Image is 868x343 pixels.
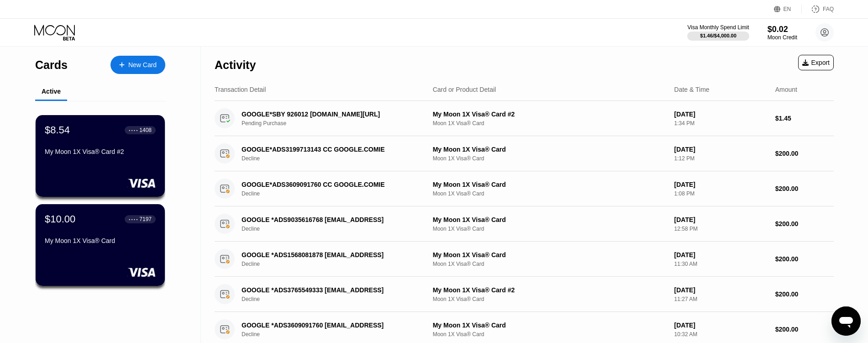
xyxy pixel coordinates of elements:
div: $10.00 [45,213,75,225]
div: My Moon 1X Visa® Card [45,237,156,244]
div: $200.00 [775,326,834,333]
div: GOOGLE *ADS9035616768 [EMAIL_ADDRESS] [242,216,418,223]
div: $10.00● ● ● ●7197My Moon 1X Visa® Card [36,204,165,286]
div: ● ● ● ● [129,129,138,132]
div: [DATE] [674,322,768,329]
div: Moon 1X Visa® Card [433,155,667,162]
div: GOOGLE *ADS1568081878 [EMAIL_ADDRESS] [242,251,418,259]
div: 7197 [139,216,152,222]
div: My Moon 1X Visa® Card [433,146,667,153]
div: $0.02 [768,25,797,34]
div: GOOGLE *ADS3765549333 [EMAIL_ADDRESS] [242,286,418,294]
div: Decline [242,155,431,162]
div: $8.54 [45,124,70,136]
div: Decline [242,261,431,267]
div: Decline [242,331,431,338]
div: Export [802,59,830,66]
div: 11:30 AM [674,261,768,267]
div: Moon 1X Visa® Card [433,296,667,302]
div: GOOGLE*SBY 926012 [DOMAIN_NAME][URL] [242,111,418,118]
div: [DATE] [674,251,768,259]
div: EN [774,5,802,14]
div: $200.00 [775,150,834,157]
div: GOOGLE*ADS3609091760 CC GOOGLE.COMIE [242,181,418,188]
div: My Moon 1X Visa® Card [433,216,667,223]
div: Decline [242,226,431,232]
div: Moon 1X Visa® Card [433,261,667,267]
div: GOOGLE *ADS3609091760 [EMAIL_ADDRESS] [242,322,418,329]
div: 1:12 PM [674,155,768,162]
div: [DATE] [674,181,768,188]
div: Amount [775,86,797,93]
div: $200.00 [775,255,834,263]
div: GOOGLE*ADS3199713143 CC GOOGLE.COMIEDeclineMy Moon 1X Visa® CardMoon 1X Visa® Card[DATE]1:12 PM$2... [215,136,834,171]
div: GOOGLE *ADS1568081878 [EMAIL_ADDRESS]DeclineMy Moon 1X Visa® CardMoon 1X Visa® Card[DATE]11:30 AM... [215,242,834,277]
div: Moon Credit [768,34,797,41]
div: My Moon 1X Visa® Card #2 [45,148,156,155]
div: 1:08 PM [674,190,768,197]
div: GOOGLE *ADS9035616768 [EMAIL_ADDRESS]DeclineMy Moon 1X Visa® CardMoon 1X Visa® Card[DATE]12:58 PM... [215,206,834,242]
div: [DATE] [674,111,768,118]
div: 1408 [139,127,152,133]
div: Export [798,55,834,70]
div: FAQ [823,6,834,12]
div: Active [42,88,61,95]
div: Visa Monthly Spend Limit [687,24,749,31]
div: Decline [242,190,431,197]
div: $8.54● ● ● ●1408My Moon 1X Visa® Card #2 [36,115,165,197]
div: GOOGLE*SBY 926012 [DOMAIN_NAME][URL]Pending PurchaseMy Moon 1X Visa® Card #2Moon 1X Visa® Card[DA... [215,101,834,136]
div: [DATE] [674,286,768,294]
div: Moon 1X Visa® Card [433,190,667,197]
div: $1.46 / $4,000.00 [700,33,736,38]
div: $1.45 [775,115,834,122]
div: Moon 1X Visa® Card [433,226,667,232]
div: My Moon 1X Visa® Card [433,322,667,329]
div: [DATE] [674,146,768,153]
div: $200.00 [775,185,834,192]
div: 11:27 AM [674,296,768,302]
div: GOOGLE*ADS3609091760 CC GOOGLE.COMIEDeclineMy Moon 1X Visa® CardMoon 1X Visa® Card[DATE]1:08 PM$2... [215,171,834,206]
div: Pending Purchase [242,120,431,127]
div: New Card [110,56,165,74]
div: FAQ [802,5,834,14]
div: Transaction Detail [215,86,266,93]
div: Moon 1X Visa® Card [433,331,667,338]
div: 12:58 PM [674,226,768,232]
div: Date & Time [674,86,710,93]
div: Visa Monthly Spend Limit$1.46/$4,000.00 [687,24,749,41]
div: GOOGLE*ADS3199713143 CC GOOGLE.COMIE [242,146,418,153]
div: Activity [215,58,256,72]
div: My Moon 1X Visa® Card [433,181,667,188]
div: My Moon 1X Visa® Card [433,251,667,259]
div: EN [784,6,791,12]
div: $200.00 [775,220,834,227]
div: New Card [128,61,157,69]
div: 1:34 PM [674,120,768,127]
iframe: Button to launch messaging window [831,306,861,336]
div: 10:32 AM [674,331,768,338]
div: Moon 1X Visa® Card [433,120,667,127]
div: $0.02Moon Credit [768,25,797,41]
div: $200.00 [775,290,834,298]
div: Card or Product Detail [433,86,496,93]
div: Decline [242,296,431,302]
div: [DATE] [674,216,768,223]
div: Cards [35,58,68,72]
div: GOOGLE *ADS3765549333 [EMAIL_ADDRESS]DeclineMy Moon 1X Visa® Card #2Moon 1X Visa® Card[DATE]11:27... [215,277,834,312]
div: My Moon 1X Visa® Card #2 [433,286,667,294]
div: ● ● ● ● [129,218,138,221]
div: My Moon 1X Visa® Card #2 [433,111,667,118]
